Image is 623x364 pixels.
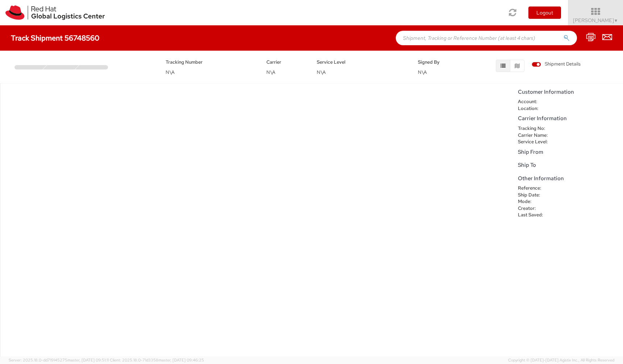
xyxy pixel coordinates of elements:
[166,60,256,65] h5: Tracking Number
[512,198,559,205] dt: Mode:
[518,115,619,122] h5: Carrier Information
[518,175,619,182] h5: Other Information
[614,18,618,24] span: ▼
[512,105,559,112] dt: Location:
[11,34,99,42] h4: Track Shipment 56748560
[518,89,619,95] h5: Customer Information
[512,132,559,139] dt: Carrier Name:
[512,205,559,212] dt: Creator:
[512,139,559,145] dt: Service Level:
[418,60,457,65] h5: Signed By
[573,17,618,24] span: [PERSON_NAME]
[266,60,306,65] h5: Carrier
[508,357,614,363] span: Copyright © [DATE]-[DATE] Agistix Inc., All Rights Reserved
[110,357,204,363] span: Client: 2025.18.0-71d3358
[512,98,559,105] dt: Account:
[166,69,175,75] span: N\A
[396,31,577,45] input: Shipment, Tracking or Reference Number (at least 4 chars)
[532,61,581,69] label: Shipment Details
[9,357,109,363] span: Server: 2025.18.0-dd719145275
[532,61,581,68] span: Shipment Details
[518,149,619,155] h5: Ship From
[512,192,559,199] dt: Ship Date:
[528,7,561,19] button: Logout
[266,69,275,75] span: N\A
[418,69,427,75] span: N\A
[317,69,326,75] span: N\A
[518,162,619,168] h5: Ship To
[67,357,109,363] span: master, [DATE] 09:51:11
[317,60,407,65] h5: Service Level
[5,5,105,20] img: rh-logistics-00dfa346123c4ec078e1.svg
[512,125,559,132] dt: Tracking No:
[512,212,559,219] dt: Last Saved:
[512,185,559,192] dt: Reference:
[158,357,204,363] span: master, [DATE] 09:46:25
